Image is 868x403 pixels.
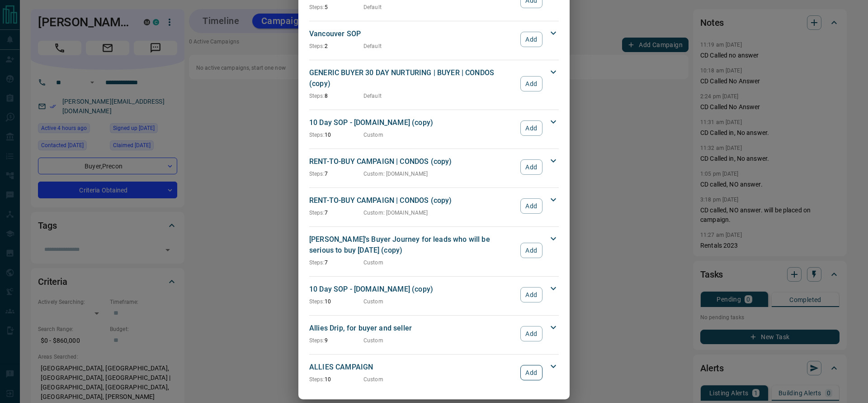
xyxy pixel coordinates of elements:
[309,29,516,39] p: Vancouver SOP
[309,360,559,385] div: ALLIES CAMPAIGNSteps:10CustomAdd
[520,243,542,258] button: Add
[309,43,325,49] span: Steps:
[309,232,559,269] div: [PERSON_NAME]'s Buyer Journey for leads who will be serious to buy [DATE] (copy)Steps:7CustomAdd
[309,298,325,305] span: Steps:
[309,115,559,141] div: 10 Day SOP - [DOMAIN_NAME] (copy)Steps:10CustomAdd
[520,159,542,175] button: Add
[309,170,363,178] p: 7
[363,170,428,178] p: Custom : [DOMAIN_NAME]
[363,297,383,306] p: Custom
[520,32,542,47] button: Add
[309,156,516,167] p: RENT-TO-BUY CAMPAIGN | CONDOS (copy)
[309,234,516,256] p: [PERSON_NAME]'s Buyer Journey for leads who will be serious to buy [DATE] (copy)
[309,154,559,180] div: RENT-TO-BUY CAMPAIGN | CONDOS (copy)Steps:7Custom: [DOMAIN_NAME]Add
[309,321,559,346] div: Allies Drip, for buyer and sellerSteps:9CustomAdd
[520,76,542,91] button: Add
[309,117,516,128] p: 10 Day SOP - [DOMAIN_NAME] (copy)
[309,323,516,334] p: Allies Drip, for buyer and seller
[309,193,559,219] div: RENT-TO-BUY CAMPAIGN | CONDOS (copy)Steps:7Custom: [DOMAIN_NAME]Add
[520,365,542,380] button: Add
[309,42,363,50] p: 2
[309,209,363,217] p: 7
[520,120,542,136] button: Add
[363,131,383,139] p: Custom
[309,131,363,139] p: 10
[363,3,382,11] p: Default
[309,284,516,295] p: 10 Day SOP - [DOMAIN_NAME] (copy)
[363,375,383,384] p: Custom
[309,27,559,52] div: Vancouver SOPSteps:2DefaultAdd
[309,195,516,206] p: RENT-TO-BUY CAMPAIGN | CONDOS (copy)
[363,92,382,100] p: Default
[309,297,363,306] p: 10
[309,67,516,89] p: GENERIC BUYER 30 DAY NURTURING | BUYER | CONDOS (copy)
[309,282,559,307] div: 10 Day SOP - [DOMAIN_NAME] (copy)Steps:10CustomAdd
[520,287,542,302] button: Add
[309,259,363,267] p: 7
[309,132,325,138] span: Steps:
[309,375,363,384] p: 10
[309,259,325,266] span: Steps:
[309,376,325,383] span: Steps:
[363,42,382,50] p: Default
[309,336,363,345] p: 9
[520,198,542,214] button: Add
[309,337,325,344] span: Steps:
[309,171,325,177] span: Steps:
[309,93,325,99] span: Steps:
[309,4,325,10] span: Steps:
[363,259,383,267] p: Custom
[309,66,559,102] div: GENERIC BUYER 30 DAY NURTURING | BUYER | CONDOS (copy)Steps:8DefaultAdd
[309,210,325,216] span: Steps:
[363,336,383,345] p: Custom
[309,3,363,11] p: 5
[309,362,516,373] p: ALLIES CAMPAIGN
[520,326,542,341] button: Add
[363,209,428,217] p: Custom : [DOMAIN_NAME]
[309,92,363,100] p: 8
